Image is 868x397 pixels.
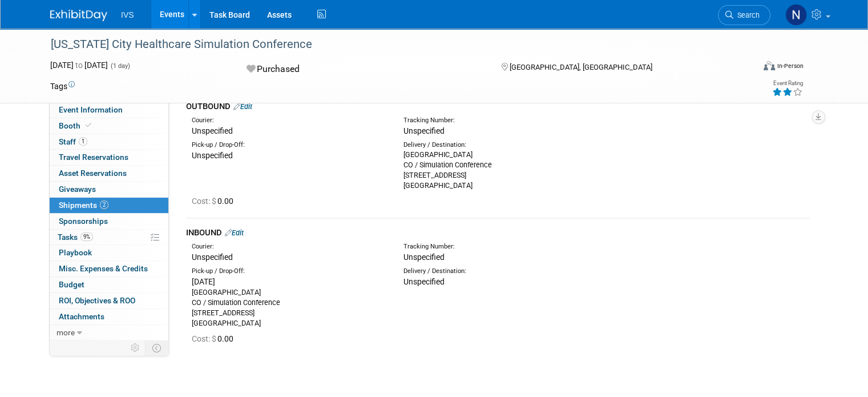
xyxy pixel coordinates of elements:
[59,296,135,305] span: ROI, Objectives & ROO
[58,232,93,242] span: Tasks
[50,198,168,213] a: Shipments2
[59,200,108,210] span: Shipments
[225,228,244,237] a: Edit
[243,59,483,79] div: Purchased
[50,102,168,118] a: Event Information
[50,309,168,324] a: Attachments
[146,340,169,355] td: Toggle Event Tabs
[50,150,168,165] a: Travel Reservations
[192,334,238,343] span: 0.00
[772,81,803,86] div: Event Rating
[403,116,651,125] div: Tracking Number:
[50,182,168,197] a: Giveaways
[403,126,445,135] span: Unspecified
[50,293,168,308] a: ROI, Objectives & ROO
[59,137,87,146] span: Staff
[403,277,445,286] span: Unspecified
[777,62,804,70] div: In-Person
[59,248,92,257] span: Playbook
[100,200,108,209] span: 2
[110,62,130,70] span: (1 day)
[59,185,96,194] span: Giveaways
[79,137,87,146] span: 1
[59,121,94,130] span: Booth
[50,10,107,21] img: ExhibitDay
[764,61,775,70] img: Format-Inperson.png
[50,230,168,245] a: Tasks9%
[59,169,127,178] span: Asset Reservations
[718,5,770,25] a: Search
[192,151,233,160] span: Unspecified
[192,141,386,150] div: Pick-up / Drop-Off:
[403,242,651,251] div: Tracking Number:
[192,197,217,206] span: Cost: $
[74,61,84,70] span: to
[56,328,75,337] span: more
[403,150,598,191] div: [GEOGRAPHIC_DATA] CO / Simulation Conference [STREET_ADDRESS] [GEOGRAPHIC_DATA]
[50,118,168,134] a: Booth
[192,197,238,206] span: 0.00
[50,277,168,292] a: Budget
[121,10,134,19] span: IVS
[192,125,386,137] div: Unspecified
[50,81,75,92] td: Tags
[186,227,809,239] div: INBOUND
[733,11,760,19] span: Search
[47,34,740,55] div: [US_STATE] City Healthcare Simulation Conference
[50,166,168,181] a: Asset Reservations
[785,4,807,26] img: Nick Metiva
[50,325,168,340] a: more
[692,59,804,77] div: Event Format
[59,264,148,273] span: Misc. Expenses & Credits
[50,245,168,260] a: Playbook
[192,287,386,328] div: [GEOGRAPHIC_DATA] CO / Simulation Conference [STREET_ADDRESS] [GEOGRAPHIC_DATA]
[59,216,108,226] span: Sponsorships
[403,141,598,150] div: Delivery / Destination:
[403,267,598,276] div: Delivery / Destination:
[59,105,123,114] span: Event Information
[192,116,386,125] div: Courier:
[192,251,386,263] div: Unspecified
[126,340,146,355] td: Personalize Event Tab Strip
[59,153,128,162] span: Travel Reservations
[510,63,652,71] span: [GEOGRAPHIC_DATA], [GEOGRAPHIC_DATA]
[186,101,809,113] div: OUTBOUND
[50,61,108,70] span: [DATE] [DATE]
[192,334,217,343] span: Cost: $
[86,122,91,129] i: Booth reservation complete
[192,242,386,251] div: Courier:
[80,232,93,241] span: 9%
[192,267,386,276] div: Pick-up / Drop-Off:
[403,252,445,262] span: Unspecified
[192,276,386,287] div: [DATE]
[50,214,168,229] a: Sponsorships
[50,134,168,150] a: Staff1
[233,102,252,111] a: Edit
[59,312,104,321] span: Attachments
[50,261,168,276] a: Misc. Expenses & Credits
[59,280,84,289] span: Budget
